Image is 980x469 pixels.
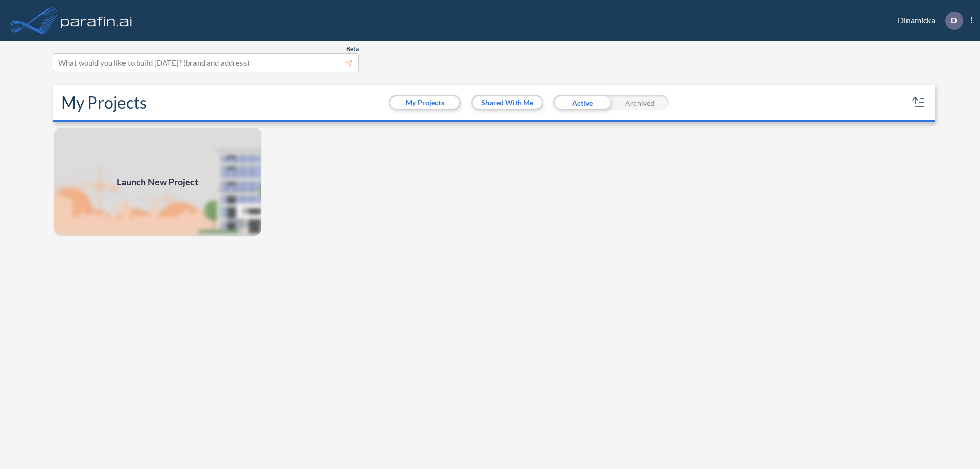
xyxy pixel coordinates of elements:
[59,10,134,31] img: logo
[53,127,262,237] img: add
[553,95,611,110] div: Active
[61,93,147,112] h2: My Projects
[346,45,359,53] span: Beta
[611,95,669,110] div: Archived
[951,16,957,25] p: D
[390,96,459,109] button: My Projects
[911,94,927,111] button: sort
[117,175,199,189] span: Launch New Project
[883,12,972,30] div: Dinamicka
[473,96,542,109] button: Shared With Me
[53,127,262,237] a: Launch New Project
